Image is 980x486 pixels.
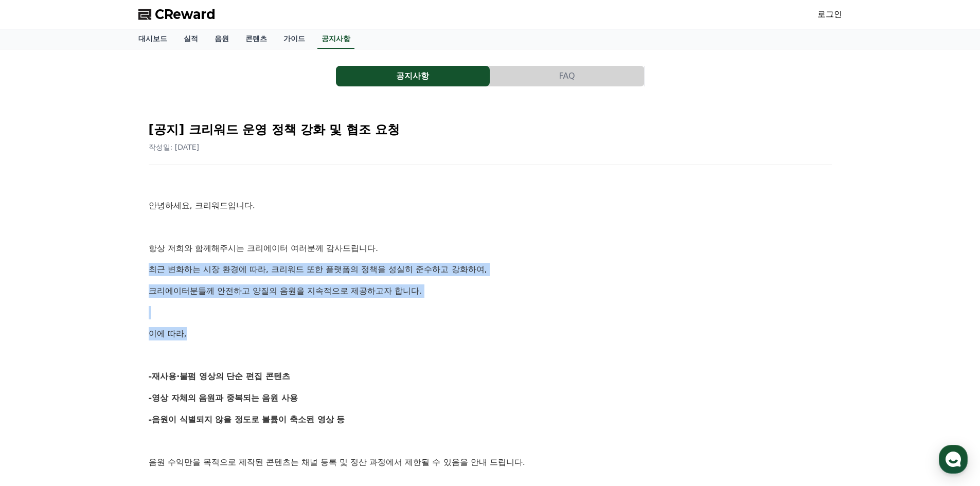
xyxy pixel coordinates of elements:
p: 음원 수익만을 목적으로 제작된 콘텐츠는 채널 등록 및 정산 과정에서 제한될 수 있음을 안내 드립니다. [149,456,832,469]
p: 항상 저희와 함께해주시는 크리에이터 여러분께 감사드립니다. [149,242,832,255]
p: 최근 변화하는 시장 환경에 따라, 크리워드 또한 플랫폼의 정책을 성실히 준수하고 강화하여, [149,263,832,276]
a: FAQ [490,66,645,86]
p: 크리에이터분들께 안전하고 양질의 음원을 지속적으로 제공하고자 합니다. [149,284,832,298]
span: 작성일: [DATE] [149,143,200,151]
a: 공지사항 [317,29,354,49]
a: CReward [138,6,216,23]
strong: -음원이 식별되지 않을 정도로 볼륨이 축소된 영상 등 [149,415,345,424]
strong: -영상 자체의 음원과 중복되는 음원 사용 [149,393,298,403]
a: 대화 [68,326,133,352]
a: 로그인 [817,8,842,21]
span: 홈 [32,341,39,350]
button: FAQ [490,66,644,86]
a: 대시보드 [130,29,175,49]
span: CReward [155,6,216,23]
span: 대화 [94,342,106,350]
a: 설정 [133,326,198,352]
a: 홈 [3,326,68,352]
p: 이에 따라, [149,327,832,340]
p: 안녕하세요, 크리워드입니다. [149,199,832,212]
strong: -재사용·불펌 영상의 단순 편집 콘텐츠 [149,371,290,381]
a: 가이드 [275,29,313,49]
a: 음원 [206,29,237,49]
a: 콘텐츠 [237,29,275,49]
span: 설정 [159,341,171,350]
button: 공지사항 [336,66,490,86]
h2: [공지] 크리워드 운영 정책 강화 및 협조 요청 [149,121,832,138]
a: 실적 [175,29,206,49]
